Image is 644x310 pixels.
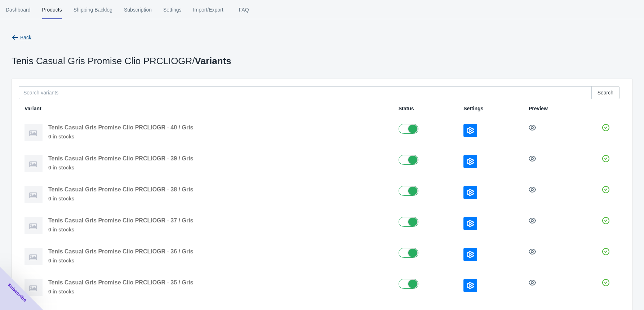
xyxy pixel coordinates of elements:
span: 0 in stocks [48,195,193,202]
span: Variant [25,106,41,111]
span: Variants [195,56,231,66]
span: FAQ [235,0,253,19]
span: 0 in stocks [48,288,193,295]
span: Tenis Casual Gris Promise Clio PRCLIOGR - 37 / Gris [48,217,193,223]
span: Tenis Casual Gris Promise Clio PRCLIOGR - 39 / Gris [48,155,193,161]
p: Tenis Casual Gris Promise Clio PRCLIOGR / [12,57,231,65]
span: Tenis Casual Gris Promise Clio PRCLIOGR - 36 / Gris [48,248,193,254]
img: imgnotfound.png [25,186,43,203]
span: 0 in stocks [48,226,193,233]
input: Search variants [19,86,592,99]
span: Dashboard [6,0,31,19]
span: Shipping Backlog [74,0,112,19]
span: Settings [163,0,182,19]
span: Status [399,106,414,111]
img: imgnotfound.png [25,155,43,172]
span: Subscribe [6,282,28,304]
span: Tenis Casual Gris Promise Clio PRCLIOGR - 40 / Gris [48,124,193,130]
button: Back [9,31,34,44]
span: Import/Export [193,0,223,19]
span: 0 in stocks [48,257,193,264]
img: imgnotfound.png [25,217,43,234]
span: 0 in stocks [48,164,193,171]
span: Back [20,35,31,40]
span: Search [598,90,613,96]
img: imgnotfound.png [25,248,43,265]
button: Search [591,86,619,99]
img: imgnotfound.png [25,124,43,141]
span: Subscription [124,0,152,19]
span: Tenis Casual Gris Promise Clio PRCLIOGR - 35 / Gris [48,279,193,285]
span: Preview [529,106,548,111]
span: Tenis Casual Gris Promise Clio PRCLIOGR - 38 / Gris [48,186,193,192]
span: Products [42,0,62,19]
span: 0 in stocks [48,133,193,140]
span: Settings [463,106,483,111]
